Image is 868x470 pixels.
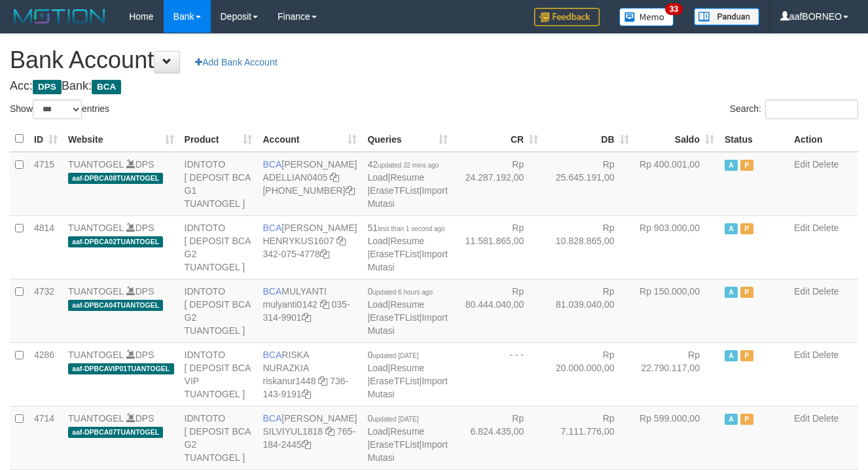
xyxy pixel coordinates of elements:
[179,215,258,279] td: IDNTOTO [ DEPOSIT BCA G2 TUANTOGEL ]
[262,159,281,170] span: BCA
[370,249,419,259] a: EraseTFList
[390,363,424,373] a: Resume
[740,223,753,234] span: Paused
[68,286,124,297] a: TUANTOGEL
[543,126,634,152] th: DB: activate to sort column ascending
[257,342,362,406] td: RISKA NURAZKIA 736-143-9191
[543,406,634,469] td: Rp 7.111.776,00
[10,47,858,73] h1: Bank Account
[794,350,810,360] a: Edit
[367,286,433,297] span: 0
[63,406,179,469] td: DPS
[367,223,447,272] span: | | |
[367,350,447,399] span: | | |
[257,279,362,342] td: MULYANTI 035-314-9901
[390,172,424,183] a: Resume
[330,172,339,183] a: Copy ADELLIAN0405 to clipboard
[634,126,719,152] th: Saldo: activate to sort column ascending
[812,223,839,233] a: Delete
[367,172,388,183] a: Load
[453,152,543,216] td: Rp 24.287.192,00
[262,172,327,183] a: ADELLIAN0405
[794,286,810,297] a: Edit
[29,215,63,279] td: 4814
[68,363,174,374] span: aaf-DPBCAVIP01TUANTOGEL
[33,99,82,119] select: Showentries
[367,413,418,424] span: 0
[370,312,419,323] a: EraseTFList
[370,185,419,196] a: EraseTFList
[262,299,317,310] a: mulyanti0142
[367,439,447,463] a: Import Mutasi
[453,406,543,469] td: Rp 6.824.435,00
[367,350,418,360] span: 0
[367,236,388,246] a: Load
[29,342,63,406] td: 4286
[812,159,839,170] a: Delete
[179,152,258,216] td: IDNTOTO [ DEPOSIT BCA G1 TUANTOGEL ]
[179,126,258,152] th: Product: activate to sort column ascending
[68,413,124,424] a: TUANTOGEL
[725,160,738,171] span: Active
[10,7,109,26] img: MOTION_logo.png
[10,80,858,93] h4: Acc: Bank:
[453,215,543,279] td: Rp 11.581.865,00
[694,8,759,26] img: panduan.png
[453,342,543,406] td: - - -
[370,376,419,386] a: EraseTFList
[367,413,447,463] span: | | |
[794,159,810,170] a: Edit
[262,376,316,386] a: riskanur1448
[302,439,311,450] a: Copy 7651842445 to clipboard
[179,342,258,406] td: IDNTOTO [ DEPOSIT BCA VIP TUANTOGEL ]
[187,51,285,73] a: Add Bank Account
[367,376,447,399] a: Import Mutasi
[634,342,719,406] td: Rp 22.790.117,00
[390,299,424,310] a: Resume
[262,426,323,437] a: SILVIYUL1818
[634,215,719,279] td: Rp 903.000,00
[725,350,738,361] span: Active
[257,152,362,216] td: [PERSON_NAME] [PHONE_NUMBER]
[378,162,439,169] span: updated 32 mins ago
[453,126,543,152] th: CR: activate to sort column ascending
[302,312,311,323] a: Copy 0353149901 to clipboard
[257,126,362,152] th: Account: activate to sort column ascending
[543,342,634,406] td: Rp 20.000.000,00
[390,426,424,437] a: Resume
[29,279,63,342] td: 4732
[367,159,447,209] span: | | |
[262,286,281,297] span: BCA
[740,160,753,171] span: Paused
[665,3,683,15] span: 33
[29,152,63,216] td: 4715
[812,350,839,360] a: Delete
[543,152,634,216] td: Rp 25.645.191,00
[725,223,738,234] span: Active
[302,389,311,399] a: Copy 7361439191 to clipboard
[372,289,433,296] span: updated 6 hours ago
[29,126,63,152] th: ID: activate to sort column ascending
[367,286,447,336] span: | | |
[63,126,179,152] th: Website: activate to sort column ascending
[543,215,634,279] td: Rp 10.828.865,00
[367,363,388,373] a: Load
[257,406,362,469] td: [PERSON_NAME] 765-184-2445
[740,287,753,298] span: Paused
[362,126,452,152] th: Queries: activate to sort column ascending
[534,8,600,26] img: Feedback.jpg
[68,236,163,247] span: aaf-DPBCA02TUANTOGEL
[719,126,789,152] th: Status
[63,152,179,216] td: DPS
[257,215,362,279] td: [PERSON_NAME] 342-075-4778
[346,185,355,196] a: Copy 5655032115 to clipboard
[320,299,329,310] a: Copy mulyanti0142 to clipboard
[325,426,335,437] a: Copy SILVIYUL1818 to clipboard
[33,80,62,94] span: DPS
[179,279,258,342] td: IDNTOTO [ DEPOSIT BCA G2 TUANTOGEL ]
[367,312,447,336] a: Import Mutasi
[63,215,179,279] td: DPS
[725,414,738,425] span: Active
[262,223,281,233] span: BCA
[794,223,810,233] a: Edit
